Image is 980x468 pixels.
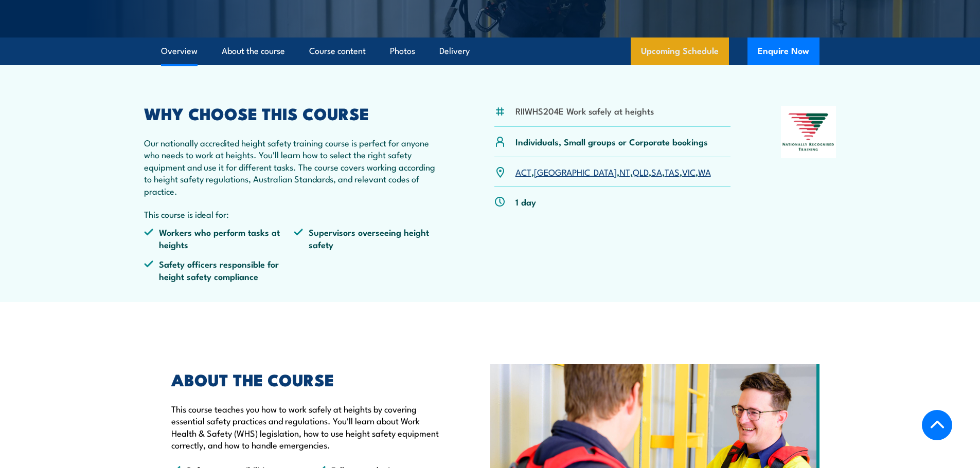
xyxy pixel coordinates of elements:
[144,137,444,197] p: Our nationally accredited height safety training course is perfect for anyone who needs to work a...
[171,403,443,451] p: This course teaches you how to work safely at heights by covering essential safety practices and ...
[515,166,711,178] p: , , , , , , ,
[222,38,285,65] a: About the course
[633,165,649,178] a: QLD
[665,165,680,178] a: TAS
[682,165,696,178] a: VIC
[515,165,531,178] a: ACT
[651,165,662,178] a: SA
[698,165,711,178] a: WA
[747,38,819,65] button: Enquire Now
[781,106,836,158] img: Nationally Recognised Training logo.
[161,38,198,65] a: Overview
[439,38,470,65] a: Delivery
[515,136,708,147] p: Individuals, Small groups or Corporate bookings
[294,226,444,250] li: Supervisors overseeing height safety
[144,258,294,282] li: Safety officers responsible for height safety compliance
[144,226,294,250] li: Workers who perform tasks at heights
[144,106,444,120] h2: WHY CHOOSE THIS COURSE
[390,38,415,65] a: Photos
[171,372,443,386] h2: ABOUT THE COURSE
[144,208,444,220] p: This course is ideal for:
[515,196,536,208] p: 1 day
[534,165,617,178] a: [GEOGRAPHIC_DATA]
[631,38,729,65] a: Upcoming Schedule
[515,105,654,117] li: RIIWHS204E Work safely at heights
[309,38,366,65] a: Course content
[619,165,630,178] a: NT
